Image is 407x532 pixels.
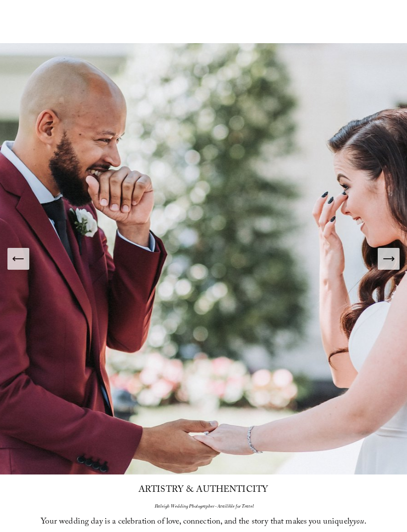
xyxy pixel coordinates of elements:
button: Previous Slide [7,248,29,270]
button: Next Slide [378,248,400,270]
em: you [353,515,364,530]
span: ARTISTRY & AUTHENTICITY [138,483,268,498]
em: Raleigh Wedding Photographer - Availible for Travel [155,504,254,509]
